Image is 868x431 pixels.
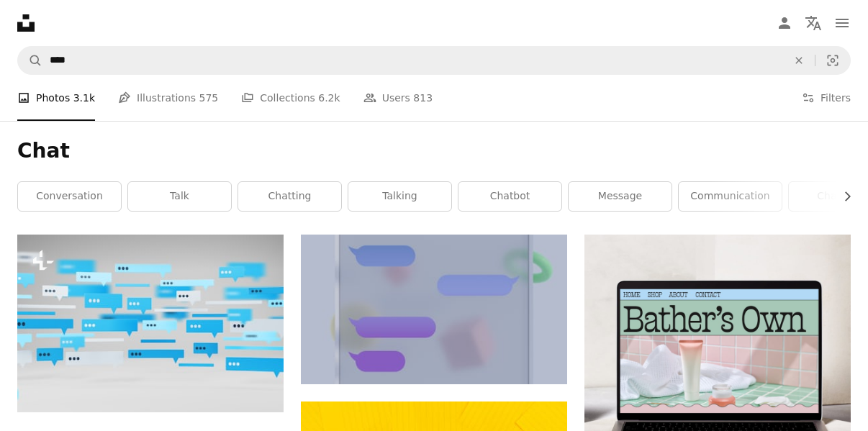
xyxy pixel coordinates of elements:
a: communication [679,182,782,211]
a: talk [128,182,231,211]
a: Illustrations 575 [118,75,218,121]
a: Log in / Sign up [770,9,799,37]
span: 575 [199,90,219,106]
form: Find visuals sitewide [17,46,851,75]
button: Clear [783,47,815,74]
span: 813 [413,90,433,106]
a: chatting [238,182,341,211]
a: text, icon [301,303,567,316]
a: conversation [18,182,121,211]
a: Collections 6.2k [241,75,340,121]
button: Search Unsplash [18,47,42,74]
a: talking [348,182,451,211]
img: Blue and white text message templates over white background. Concept of communication. 3d rendering [17,235,284,412]
span: 6.2k [318,90,340,106]
a: Blue and white text message templates over white background. Concept of communication. 3d rendering [17,317,284,330]
button: Visual search [815,47,850,74]
a: chatbot [458,182,561,211]
img: text, icon [301,235,567,384]
a: Home — Unsplash [17,14,35,32]
button: Language [799,9,828,37]
button: Menu [828,9,856,37]
h1: Chat [17,138,851,164]
button: Filters [802,75,851,121]
a: Users 813 [363,75,433,121]
button: scroll list to the right [834,182,851,211]
a: message [569,182,672,211]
